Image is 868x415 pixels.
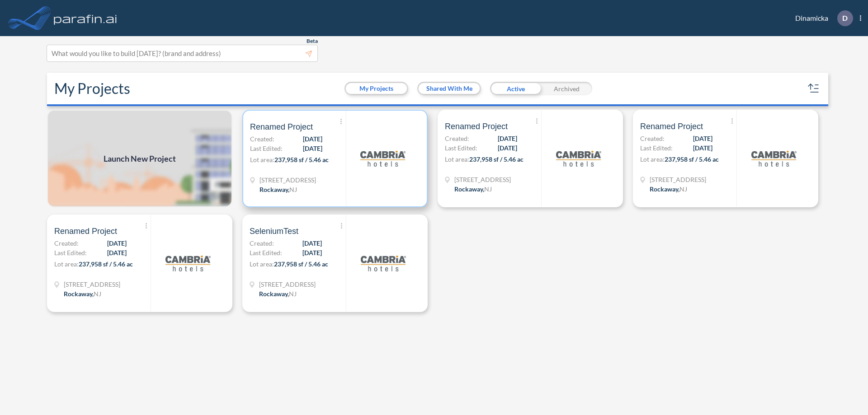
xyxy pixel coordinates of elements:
span: [DATE] [693,134,712,143]
span: Lot area: [54,260,79,268]
span: 321 Mt Hope Ave [650,175,706,184]
img: logo [360,136,406,181]
span: Renamed Project [250,121,313,132]
div: Archived [541,82,592,95]
span: NJ [289,186,297,193]
button: My Projects [346,83,407,94]
span: Lot area: [445,155,469,163]
img: logo [361,241,406,286]
span: Rockaway , [259,290,289,298]
span: SeleniumTest [250,226,298,237]
span: [DATE] [693,143,712,153]
span: 321 Mt Hope Ave [454,175,511,184]
span: 237,958 sf / 5.46 ac [665,155,719,163]
span: Rockaway , [454,185,484,193]
span: [DATE] [107,238,127,248]
span: Beta [307,37,318,45]
span: Rockaway , [64,290,94,298]
span: 321 Mt Hope Ave [64,280,120,289]
img: logo [165,241,211,286]
span: Created: [250,134,274,144]
img: add [47,110,232,207]
span: NJ [679,185,687,193]
span: Created: [445,134,469,143]
span: [DATE] [302,238,322,248]
span: [DATE] [498,143,517,153]
p: D [842,14,848,22]
span: 237,958 sf / 5.46 ac [274,260,328,268]
span: NJ [484,185,492,193]
div: Rockaway, NJ [454,184,492,194]
span: [DATE] [303,144,322,153]
span: 321 Mt Hope Ave [259,175,316,185]
span: 237,958 sf / 5.46 ac [469,155,524,163]
span: NJ [289,290,297,298]
img: logo [751,136,797,181]
span: Last Edited: [54,248,87,257]
img: logo [556,136,601,181]
img: logo [52,9,119,27]
span: [DATE] [107,248,127,257]
span: Last Edited: [250,248,282,257]
h2: My Projects [54,80,130,97]
span: Last Edited: [640,143,673,153]
span: [DATE] [303,134,322,144]
span: Lot area: [250,156,274,163]
span: 237,958 sf / 5.46 ac [79,260,133,268]
span: Rockaway , [650,185,679,193]
button: Shared With Me [419,83,480,94]
div: Rockaway, NJ [259,289,297,298]
span: 321 Mt Hope Ave [259,280,316,289]
span: [DATE] [302,248,322,257]
div: Dinamicka [782,10,861,26]
span: Last Edited: [445,143,477,153]
span: Created: [250,238,274,248]
span: Renamed Project [640,121,703,132]
span: Lot area: [640,155,665,163]
div: Rockaway, NJ [259,185,297,194]
span: Created: [54,238,79,248]
span: NJ [94,290,101,298]
button: sort [807,81,821,96]
span: Renamed Project [445,121,508,132]
span: Last Edited: [250,144,283,153]
span: Renamed Project [54,226,117,237]
span: Lot area: [250,260,274,268]
div: Rockaway, NJ [650,184,687,194]
span: Launch New Project [104,153,176,165]
div: Active [490,82,541,95]
span: 237,958 sf / 5.46 ac [274,156,329,163]
span: Rockaway , [259,186,289,193]
div: Rockaway, NJ [64,289,101,298]
a: Launch New Project [47,110,232,207]
span: [DATE] [498,134,517,143]
span: Created: [640,134,665,143]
